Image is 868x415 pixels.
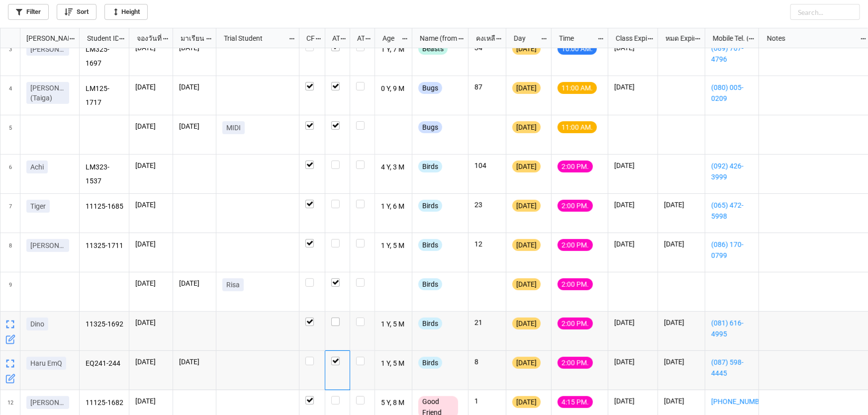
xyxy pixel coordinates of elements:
p: 12 [475,239,500,249]
p: Dino [30,319,44,329]
div: [DATE] [512,161,541,172]
p: [DATE] [179,121,210,131]
div: grid [0,28,80,48]
div: [PERSON_NAME] Name [20,33,69,44]
div: Birds [418,200,442,212]
span: 3 [9,37,12,76]
p: 1 Y, 5 M [381,318,406,332]
p: Tiger [30,201,46,211]
p: [DATE] [614,318,652,328]
p: [DATE] [135,82,167,92]
div: 2:00 PM. [558,200,593,212]
p: 1 Y, 5 M [381,239,406,253]
div: Age [377,33,402,44]
div: หมด Expired date (from [PERSON_NAME] Name) [660,33,694,44]
p: [PERSON_NAME] [30,398,65,408]
p: 1 [475,396,500,406]
p: Haru EmQ [30,358,62,368]
p: 11325-1692 [86,318,123,332]
p: [DATE] [664,318,699,328]
div: 2:00 PM. [558,278,593,290]
div: Day [508,33,541,44]
p: 104 [475,161,500,170]
p: [DATE] [135,396,167,406]
div: Bugs [418,121,442,133]
a: (081) 616-4995 [711,318,753,339]
p: 1 Y, 5 M [381,357,406,371]
div: Class Expiration [610,33,647,44]
input: Search... [790,4,860,20]
div: Notes [761,33,861,44]
div: [DATE] [512,121,541,133]
p: [DATE] [614,396,652,406]
p: [DATE] [614,161,652,170]
div: 11:00 AM. [558,82,597,94]
p: [DATE] [135,278,167,288]
p: 23 [475,200,500,210]
p: [PERSON_NAME] (Taiga) [30,83,65,103]
p: [DATE] [179,357,210,367]
div: [DATE] [512,239,541,251]
div: 2:00 PM. [558,357,593,369]
div: 11:00 AM. [558,121,597,133]
p: [DATE] [135,357,167,367]
span: 5 [9,115,12,154]
div: มาเรียน [175,33,206,44]
p: Achi [30,162,44,172]
div: [DATE] [512,43,541,55]
p: 11125-1685 [86,200,123,214]
div: คงเหลือ (from Nick Name) [470,33,496,44]
p: [DATE] [614,200,652,210]
p: LM323-1537 [86,161,123,187]
a: Height [104,4,148,20]
span: 4 [9,76,12,115]
p: [PERSON_NAME] [30,44,65,54]
div: Name (from Class) [414,33,458,44]
span: 8 [9,233,12,272]
p: [DATE] [664,396,699,406]
div: Bugs [418,82,442,94]
p: Risa [226,280,240,290]
p: [DATE] [664,200,699,210]
span: 7 [9,194,12,233]
a: (089) 767-4796 [711,43,753,65]
div: [DATE] [512,200,541,212]
p: [DATE] [614,357,652,367]
div: 2:00 PM. [558,161,593,172]
div: 2:00 PM. [558,318,593,330]
a: (080) 005-0209 [711,82,753,104]
p: 11125-1682 [86,396,123,410]
p: EQ241-244 [86,357,123,371]
span: 9 [9,272,12,311]
span: 6 [9,155,12,193]
a: (087) 598-4445 [711,357,753,379]
div: 4:15 PM. [558,396,593,408]
p: LM125-1717 [86,82,123,109]
div: [DATE] [512,396,541,408]
p: [PERSON_NAME] [30,241,65,250]
a: (065) 472-5998 [711,200,753,222]
p: 11325-1711 [86,239,123,253]
p: LM325-1697 [86,43,123,70]
p: 0 Y, 9 M [381,82,406,96]
div: [DATE] [512,82,541,94]
p: [DATE] [664,357,699,367]
div: [DATE] [512,278,541,290]
p: 87 [475,82,500,92]
div: ATT [326,33,340,44]
p: 1 Y, 6 M [381,200,406,214]
div: Mobile Tel. (from Nick Name) [707,33,748,44]
p: [DATE] [135,318,167,328]
a: Sort [57,4,96,20]
p: 4 Y, 3 M [381,161,406,174]
div: Birds [418,357,442,369]
div: [DATE] [512,357,541,369]
p: 8 [475,357,500,367]
p: [DATE] [179,278,210,288]
div: Trial Student [218,33,288,44]
p: [DATE] [614,82,652,92]
p: [DATE] [135,239,167,249]
p: [DATE] [614,239,652,249]
p: 21 [475,318,500,328]
p: [DATE] [135,121,167,131]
